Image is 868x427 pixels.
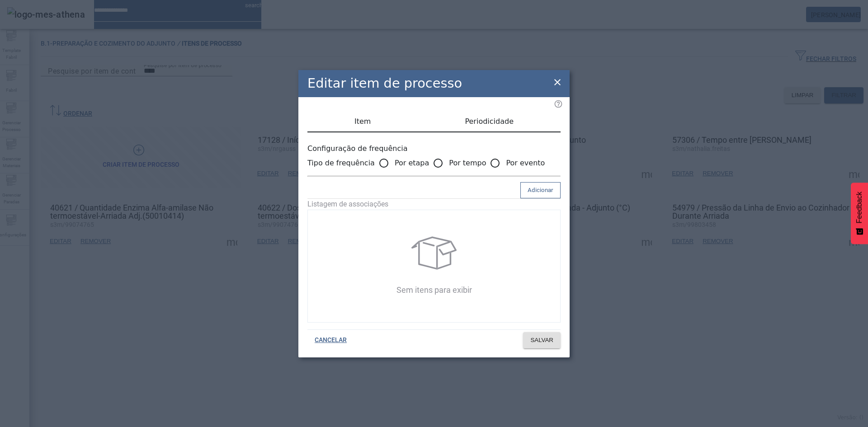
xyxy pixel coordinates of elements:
span: Item [354,118,371,125]
span: Adicionar [528,186,553,195]
button: SALVAR [523,332,561,348]
p: Sem itens para exibir [310,281,558,299]
label: Listagem de associações [307,200,388,208]
label: Por tempo [447,158,486,169]
label: Por etapa [393,158,429,169]
span: Feedback [855,192,863,223]
button: Adicionar [520,182,561,198]
span: SALVAR [530,336,553,345]
span: CANCELAR [315,336,347,345]
button: CANCELAR [307,332,354,348]
label: Configuração de frequência [307,144,407,153]
h2: Editar item de processo [307,74,462,93]
label: Por evento [504,158,545,169]
button: Feedback - Mostrar pesquisa [851,183,868,244]
span: Periodicidade [465,118,514,125]
label: Tipo de frequência [307,158,375,167]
